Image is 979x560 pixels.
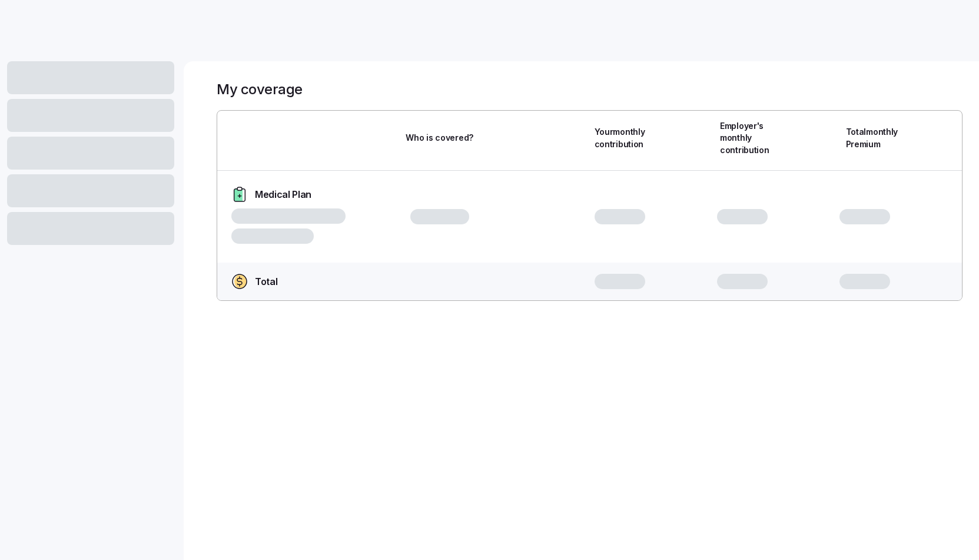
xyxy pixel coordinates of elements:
[595,126,648,150] span: Your monthly contribution
[255,187,311,202] span: Medical Plan
[406,132,473,144] span: Who is covered?
[217,80,303,98] h1: My coverage
[720,120,774,156] span: Employer's monthly contribution
[846,126,900,150] span: Total monthly Premium
[255,274,277,289] span: Total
